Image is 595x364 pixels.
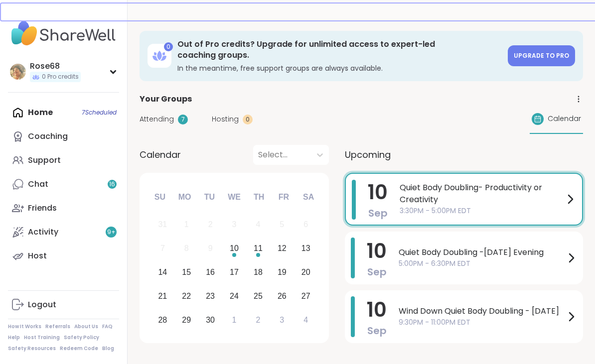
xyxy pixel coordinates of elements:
div: Not available Friday, September 5th, 2025 [271,214,293,236]
div: Choose Saturday, October 4th, 2025 [295,309,316,331]
div: 0 [164,42,173,51]
img: ShareWell Nav Logo [8,16,119,51]
div: 2 [256,313,260,327]
div: Choose Saturday, September 20th, 2025 [295,261,316,283]
a: Help [8,334,20,341]
span: 3:30PM - 5:00PM EDT [400,206,564,216]
span: Wind Down Quiet Body Doubling - [DATE] [399,305,565,317]
span: Calendar [140,148,181,161]
div: 12 [278,242,287,255]
div: Choose Monday, September 29th, 2025 [176,309,197,331]
div: 24 [230,289,239,303]
div: 18 [254,265,263,279]
div: 4 [256,218,260,231]
div: Not available Saturday, September 6th, 2025 [295,214,316,236]
div: Choose Tuesday, September 16th, 2025 [200,261,221,283]
div: 7 [160,242,165,255]
a: Upgrade to Pro [508,45,575,66]
a: Referrals [45,323,70,330]
div: Friends [28,203,57,214]
span: Quiet Body Doubling- Productivity or Creativity [400,182,564,206]
div: Choose Sunday, September 21st, 2025 [152,285,173,307]
a: Chat16 [8,172,119,196]
div: 1 [184,218,189,231]
div: Choose Friday, October 3rd, 2025 [271,309,293,331]
div: Th [248,186,270,208]
div: 29 [182,313,191,327]
div: Choose Thursday, September 18th, 2025 [248,261,269,283]
div: Choose Friday, September 12th, 2025 [271,238,293,259]
div: Not available Tuesday, September 2nd, 2025 [200,214,221,236]
div: 5 [280,218,284,231]
span: 10 [367,296,387,324]
div: Not available Sunday, September 7th, 2025 [152,238,173,259]
div: Choose Friday, September 26th, 2025 [271,285,293,307]
div: Su [149,186,171,208]
a: Safety Resources [8,345,56,352]
div: Choose Monday, September 15th, 2025 [176,261,197,283]
div: 21 [158,289,167,303]
div: 14 [158,265,167,279]
div: Choose Wednesday, October 1st, 2025 [224,309,245,331]
div: Choose Thursday, September 11th, 2025 [248,238,269,259]
div: 3 [280,313,284,327]
div: We [223,186,245,208]
div: 27 [301,289,310,303]
div: 2 [208,218,213,231]
div: Tu [198,186,220,208]
h3: In the meantime, free support groups are always available. [177,63,502,73]
div: Not available Monday, September 8th, 2025 [176,238,197,259]
span: 9 + [107,228,116,237]
span: 0 Pro credits [42,73,79,81]
div: 7 [178,115,188,124]
div: 9 [208,242,213,255]
div: Chat [28,179,48,190]
div: Choose Tuesday, September 30th, 2025 [200,309,221,331]
div: 26 [278,289,287,303]
div: Choose Sunday, September 28th, 2025 [152,309,173,331]
div: 1 [232,313,237,327]
div: Choose Wednesday, September 24th, 2025 [224,285,245,307]
a: Redeem Code [60,345,98,352]
div: Support [28,155,61,166]
div: 19 [278,265,287,279]
span: Sep [367,324,387,338]
div: 25 [254,289,263,303]
div: Rose68 [30,61,81,72]
div: Choose Thursday, September 25th, 2025 [248,285,269,307]
div: 0 [243,115,253,124]
span: Sep [368,206,388,220]
div: Choose Sunday, September 14th, 2025 [152,261,173,283]
a: How It Works [8,323,41,330]
div: Not available Wednesday, September 3rd, 2025 [224,214,245,236]
div: 20 [301,265,310,279]
div: Choose Monday, September 22nd, 2025 [176,285,197,307]
a: Logout [8,293,119,317]
div: 8 [184,242,189,255]
div: 11 [254,242,263,255]
span: Your Groups [140,93,192,105]
span: Attending [140,114,174,124]
div: Coaching [28,131,68,142]
div: 30 [206,313,215,327]
div: 13 [301,242,310,255]
div: 15 [182,265,191,279]
div: Not available Thursday, September 4th, 2025 [248,214,269,236]
div: Logout [28,299,56,310]
span: 10 [368,178,388,206]
div: 31 [158,218,167,231]
a: Support [8,148,119,172]
div: Not available Tuesday, September 9th, 2025 [200,238,221,259]
span: 10 [367,237,387,265]
div: Choose Saturday, September 27th, 2025 [295,285,316,307]
div: Mo [173,186,195,208]
div: month 2025-09 [150,213,317,332]
div: 23 [206,289,215,303]
div: Activity [28,227,58,238]
div: 22 [182,289,191,303]
span: 16 [109,180,115,189]
div: 3 [232,218,237,231]
div: 6 [303,218,308,231]
a: Host [8,244,119,268]
a: Coaching [8,124,119,148]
